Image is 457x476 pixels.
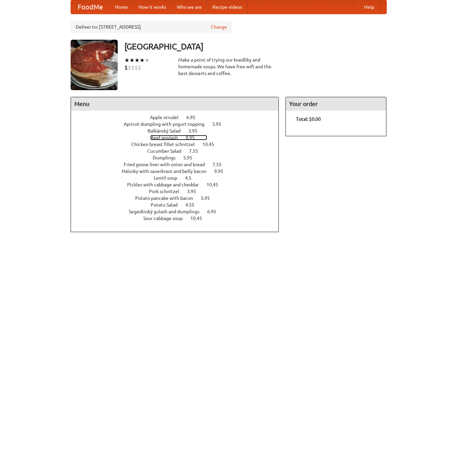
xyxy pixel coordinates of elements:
a: How it works [133,0,172,14]
a: Change [211,24,227,30]
span: Lentil soup [154,175,184,181]
span: 5.95 [183,155,199,160]
b: Total: $0.00 [296,116,321,122]
span: Pork schnitzel [149,189,186,194]
a: Beef goulash 8.95 [150,135,207,140]
span: Apricot dumpling with yogurt topping [124,121,211,127]
a: Pickles with cabbage and cheddar 10.45 [127,182,231,187]
span: Pickles with cabbage and cheddar [127,182,205,187]
a: Pork schnitzel 3.95 [149,189,208,194]
span: Beef goulash [150,135,185,140]
li: $ [124,64,128,71]
span: 10.45 [202,142,221,147]
span: 7.55 [189,148,205,154]
a: FoodMe [71,0,110,14]
a: Potato Salad 4.55 [151,202,207,208]
span: Cucumber Salad [147,148,188,154]
span: Apple strudel [150,115,185,120]
a: Sour cabbage soup 10.45 [143,216,215,221]
a: Lentil soup 4.5 [154,175,204,181]
span: 6.95 [207,209,223,214]
span: 3.95 [188,128,204,134]
a: Apple strudel 6.95 [150,115,208,120]
span: Balkánský Salad [148,128,187,134]
span: Potato Salad [151,202,184,208]
a: Who we are [172,0,207,14]
span: 3.95 [212,121,228,127]
span: 10.45 [190,216,209,221]
span: 7.55 [213,162,228,167]
h4: Menu [71,97,279,111]
span: 4.5 [185,175,198,181]
a: Cucumber Salad 7.55 [147,148,211,154]
li: ★ [145,57,150,64]
span: 4.55 [185,202,201,208]
span: 10.45 [206,182,225,187]
span: Chicken breast fillet schnitzel [131,142,201,147]
img: angular.jpg [71,40,118,90]
h4: Your order [286,97,386,111]
div: Deliver to: [STREET_ADDRESS] [71,21,232,33]
a: Dumplings 5.95 [153,155,205,160]
span: Segedínský gulash and dumplings [129,209,206,214]
a: Apricot dumpling with yogurt topping 3.95 [124,121,234,127]
li: $ [128,64,131,71]
li: ★ [135,57,140,64]
span: 6.95 [186,115,202,120]
a: Potato pancake with bacon 5.95 [135,195,222,201]
span: Halusky with sauerkraut and belly bacon [122,169,213,174]
span: 3.95 [187,189,203,194]
li: ★ [124,57,129,64]
span: 5.95 [201,195,217,201]
a: Halusky with sauerkraut and belly bacon 9.95 [122,169,236,174]
li: ★ [140,57,145,64]
a: Segedínský gulash and dumplings 6.95 [129,209,229,214]
a: Home [110,0,133,14]
a: Fried goose liver with onion and bread 7.55 [124,162,234,167]
li: $ [138,64,141,71]
div: Make a point of trying our knedlíky and homemade soups. We have free wifi and the best desserts a... [178,57,279,77]
a: Help [359,0,380,14]
a: Recipe videos [207,0,247,14]
li: ★ [129,57,135,64]
span: 9.95 [214,169,230,174]
span: Potato pancake with bacon [135,195,200,201]
span: Dumplings [153,155,182,160]
span: Fried goose liver with onion and bread [124,162,212,167]
span: Sour cabbage soup [143,216,189,221]
li: $ [135,64,138,71]
a: Balkánský Salad 3.95 [148,128,210,134]
a: Chicken breast fillet schnitzel 10.45 [131,142,227,147]
h3: [GEOGRAPHIC_DATA] [124,40,387,53]
span: 8.95 [186,135,201,140]
li: $ [131,64,135,71]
